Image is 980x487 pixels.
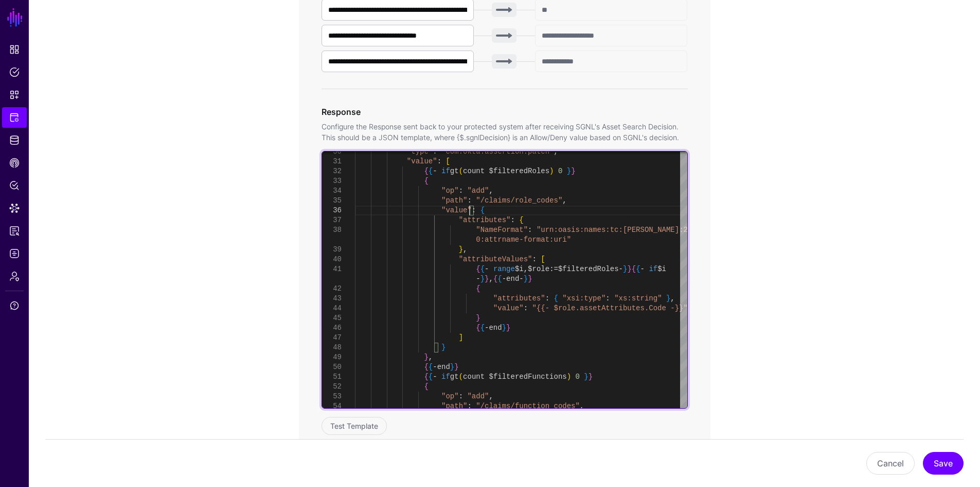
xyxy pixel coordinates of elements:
span: { [631,265,635,273]
span: ) [549,167,554,175]
span: : [510,216,514,224]
span: { [424,382,428,391]
button: Test Template [322,417,387,435]
div: 38 [322,225,342,235]
span: end [437,363,450,371]
span: "op" [441,187,459,195]
span: - [618,265,622,273]
span: { [480,265,484,273]
span: if [441,167,450,175]
span: : [467,196,471,205]
span: } [424,353,428,361]
span: "value" [493,304,523,312]
span: Dashboard [9,44,20,55]
span: "add" [467,392,489,400]
span: } [450,363,454,371]
span: } [441,343,446,351]
a: Policies [2,62,27,82]
span: - [519,275,523,283]
span: } [528,275,532,283]
span: } [627,265,631,273]
span: - [502,275,506,283]
span: , [489,187,493,195]
div: 31 [322,157,342,166]
div: 43 [322,294,342,304]
span: : [523,304,527,312]
span: "add" [467,187,489,195]
span: 0 [558,167,562,175]
span: "xsi:type" [562,294,605,303]
div: 41 [322,264,342,274]
span: ( [458,167,462,175]
span: end [489,324,502,332]
span: , [428,353,432,361]
span: if [441,373,450,381]
span: "urn:oasis:names:tc:[PERSON_NAME]:2. [536,226,691,234]
span: } [523,275,527,283]
div: 42 [322,284,342,294]
span: "attributes" [458,216,510,224]
span: end [506,275,519,283]
span: { [476,265,480,273]
span: } [502,324,506,332]
span: - [476,275,480,283]
a: Data Lens [2,198,27,219]
span: $i [514,265,523,273]
span: "attributeValues" [458,255,532,263]
span: } [480,275,484,283]
a: Snippets [2,85,27,105]
div: 46 [322,323,342,333]
span: Policies [9,67,20,77]
span: $i [657,265,666,273]
a: Reports [2,221,27,241]
span: gt [450,373,458,381]
span: "path" [441,196,467,205]
span: "path" [441,402,467,410]
span: : [605,294,610,303]
span: } [588,373,592,381]
span: } [458,245,462,254]
span: - [433,363,437,371]
div: 40 [322,255,342,264]
span: , [489,275,493,283]
a: CAEP Hub [2,153,27,173]
span: { [497,275,502,283]
span: { [636,265,640,273]
span: , [579,402,583,410]
span: "/claims/role_codes" [476,196,562,205]
span: - [433,167,437,175]
a: Protected Systems [2,107,27,128]
span: "{{- $role.assetAttributes.Code -}}" [532,304,687,312]
div: 35 [322,196,342,206]
div: 53 [322,392,342,401]
span: } [485,275,489,283]
span: } [584,373,588,381]
div: 49 [322,352,342,362]
span: "value" [406,157,437,165]
span: { [428,373,432,381]
span: { [424,167,428,175]
span: Support [9,300,20,311]
span: 0 [575,373,579,381]
a: Identity Data Fabric [2,130,27,150]
div: 48 [322,343,342,352]
span: : [467,402,471,410]
span: Admin [9,271,20,281]
span: count $filteredRoles [463,167,549,175]
span: { [424,177,428,185]
span: } [476,314,480,322]
span: Identity Data Fabric [9,135,20,145]
span: , [523,265,527,273]
span: - [640,265,644,273]
span: : [545,294,549,303]
span: "NameFormat" [476,226,528,234]
span: Reports [9,226,20,236]
span: { [480,324,484,332]
span: - [433,373,437,381]
span: $role [528,265,549,273]
span: range [493,265,514,273]
span: Protected Systems [9,112,20,123]
div: 51 [322,372,342,382]
span: , [489,392,493,400]
div: 33 [322,176,342,186]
